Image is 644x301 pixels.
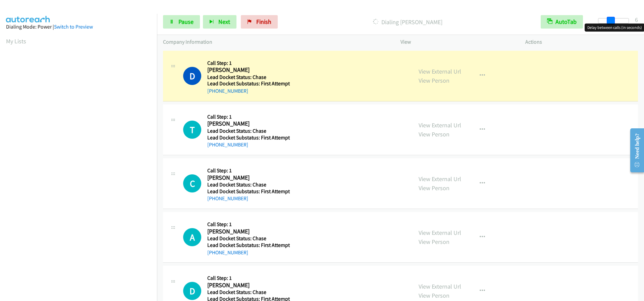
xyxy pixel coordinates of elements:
a: [PHONE_NUMBER] [207,88,248,94]
h2: [PERSON_NAME] [207,228,288,235]
h5: Lead Docket Status: Chase [207,235,290,242]
a: View External Url [419,121,461,129]
h5: Lead Docket Status: Chase [207,289,290,296]
div: The call is yet to be attempted [183,121,201,139]
h1: A [183,228,201,246]
p: Dialing [PERSON_NAME] [287,17,529,27]
div: 6 [635,15,638,24]
span: Next [218,18,230,26]
h2: [PERSON_NAME] [207,66,288,74]
a: Finish [241,15,278,29]
a: Pause [163,15,200,29]
h1: T [183,121,201,139]
h2: [PERSON_NAME] [207,120,288,128]
h5: Lead Docket Substatus: First Attempt [207,242,290,249]
h5: Lead Docket Status: Chase [207,74,290,81]
button: AutoTab [541,15,583,29]
h5: Call Step: 1 [207,221,290,228]
h2: [PERSON_NAME] [207,282,288,289]
h5: Call Step: 1 [207,275,290,282]
div: The call is yet to be attempted [183,282,201,300]
a: [PHONE_NUMBER] [207,195,248,202]
h1: D [183,67,201,85]
a: View External Url [419,175,461,183]
a: [PHONE_NUMBER] [207,141,248,148]
a: [PHONE_NUMBER] [207,249,248,256]
h5: Lead Docket Substatus: First Attempt [207,188,290,195]
h2: [PERSON_NAME] [207,174,288,182]
span: Pause [178,18,194,26]
h1: D [183,282,201,300]
div: Dialing Mode: Power | [6,23,151,31]
p: View [400,38,513,46]
p: Company Information [163,38,388,46]
h5: Call Step: 1 [207,60,290,67]
a: View Person [419,77,449,84]
h5: Lead Docket Substatus: First Attempt [207,134,290,141]
a: My Lists [6,37,26,45]
p: Actions [525,38,638,46]
div: The call is yet to be attempted [183,228,201,246]
a: Switch to Preview [54,24,93,30]
h1: C [183,174,201,192]
h5: Lead Docket Status: Chase [207,181,290,188]
span: Finish [256,18,271,26]
iframe: Resource Center [625,124,644,177]
a: View External Url [419,68,461,75]
a: View Person [419,130,449,138]
div: The call is yet to be attempted [183,174,201,192]
h5: Lead Docket Substatus: First Attempt [207,80,290,87]
a: View Person [419,184,449,192]
h5: Lead Docket Status: Chase [207,128,290,134]
a: View Person [419,292,449,299]
a: View Person [419,238,449,246]
a: View External Url [419,229,461,236]
button: Next [203,15,236,29]
a: View External Url [419,283,461,290]
h5: Call Step: 1 [207,167,290,174]
h5: Call Step: 1 [207,114,290,120]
